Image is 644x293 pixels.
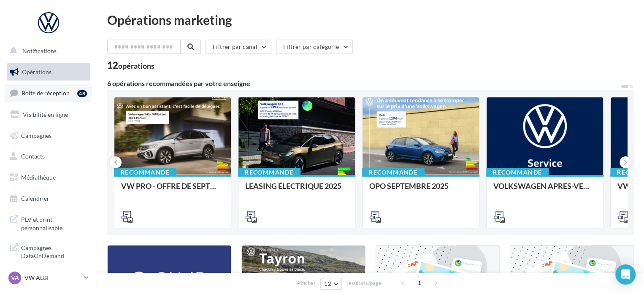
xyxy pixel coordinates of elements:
[21,174,56,181] span: Médiathèque
[206,40,271,54] button: Filtrer par canal
[22,89,70,97] span: Boîte de réception
[118,62,154,70] div: opérations
[5,210,92,235] a: PLV et print personnalisable
[114,168,176,177] div: Recommandé
[5,106,92,124] a: Visibilité en ligne
[21,195,49,202] span: Calendrier
[21,132,51,139] span: Campagnes
[7,270,90,286] a: VA VW ALBI
[107,13,634,26] div: Opérations marketing
[362,168,425,177] div: Recommandé
[5,127,92,145] a: Campagnes
[107,61,154,70] div: 12
[615,264,636,285] div: Open Intercom Messenger
[24,274,81,282] p: VW ALBI
[486,168,549,177] div: Recommandé
[21,242,87,260] span: Campagnes DataOnDemand
[320,278,342,290] button: 12
[5,190,92,207] a: Calendrier
[107,80,620,87] div: 6 opérations recommandées par votre enseigne
[369,182,472,199] div: OPO SEPTEMBRE 2025
[77,90,87,97] div: 48
[493,182,596,199] div: VOLKSWAGEN APRES-VENTE
[21,214,87,232] span: PLV et print personnalisable
[121,182,224,199] div: VW PRO - OFFRE DE SEPTEMBRE 25
[5,84,92,102] a: Boîte de réception48
[5,239,92,263] a: Campagnes DataOnDemand
[22,47,57,54] span: Notifications
[245,182,348,199] div: LEASING ÉLECTRIQUE 2025
[5,169,92,186] a: Médiathèque
[11,274,19,282] span: VA
[22,68,51,75] span: Opérations
[324,280,331,287] span: 12
[23,111,68,118] span: Visibilité en ligne
[238,168,300,177] div: Recommandé
[21,153,45,160] span: Contacts
[276,40,353,54] button: Filtrer par catégorie
[297,279,316,287] span: Afficher
[5,63,92,81] a: Opérations
[346,279,382,287] span: résultats/page
[5,148,92,165] a: Contacts
[5,42,89,60] button: Notifications
[413,276,426,290] span: 1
